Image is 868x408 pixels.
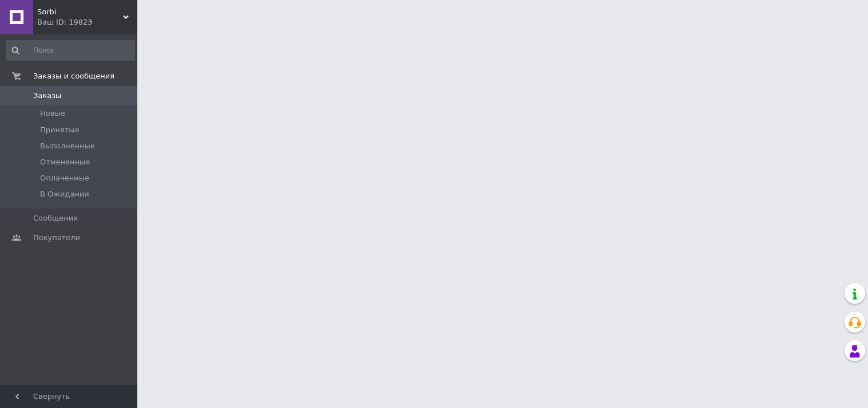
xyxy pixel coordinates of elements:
div: Ваш ID: 19823 [37,17,137,28]
span: Отмененные [40,157,90,167]
span: Заказы и сообщения [33,71,114,81]
span: Выполненные [40,141,95,151]
input: Поиск [6,40,135,61]
span: Оплаченные [40,173,89,183]
span: Принятые [40,125,80,135]
span: Покупатели [33,233,80,243]
span: Заказы [33,91,61,101]
span: Сообщения [33,213,78,223]
span: Новые [40,108,65,119]
span: В Ожидании [40,189,89,199]
span: Sorbi [37,7,123,17]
